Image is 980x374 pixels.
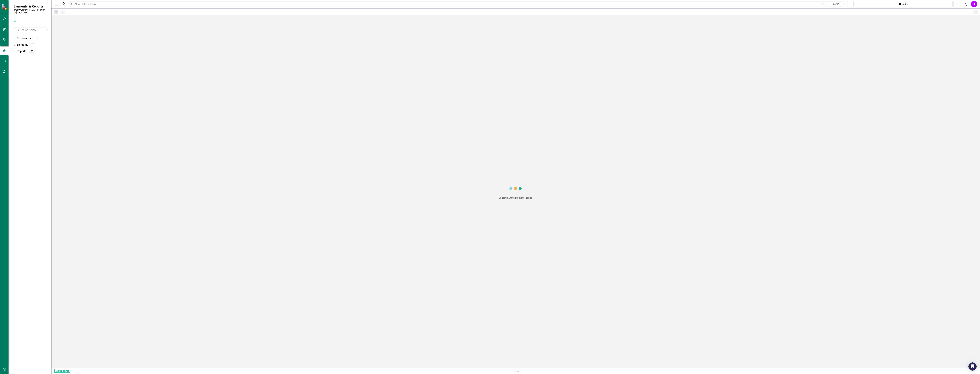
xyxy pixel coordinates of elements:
[2,4,8,10] img: ClearPoint Strategy
[971,1,977,7] button: SF
[14,27,48,33] input: Search Below...
[54,369,70,373] span: Administrator
[17,43,28,47] a: Elements
[14,4,48,8] span: Elements & Reports
[856,2,951,6] div: Sep-25
[968,362,977,371] div: Open Intercom Messenger
[14,8,48,14] small: [DEMOGRAPHIC_DATA] Nation of [US_STATE]
[832,3,839,5] span: Search
[17,49,26,53] a: Reports
[28,50,35,53] div: 129
[855,1,953,7] button: Sep-25
[69,1,845,7] input: Search ClearPoint...
[499,196,532,200] div: Loading... One Moment Please
[827,2,844,6] button: Search
[17,36,31,40] a: Scorecards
